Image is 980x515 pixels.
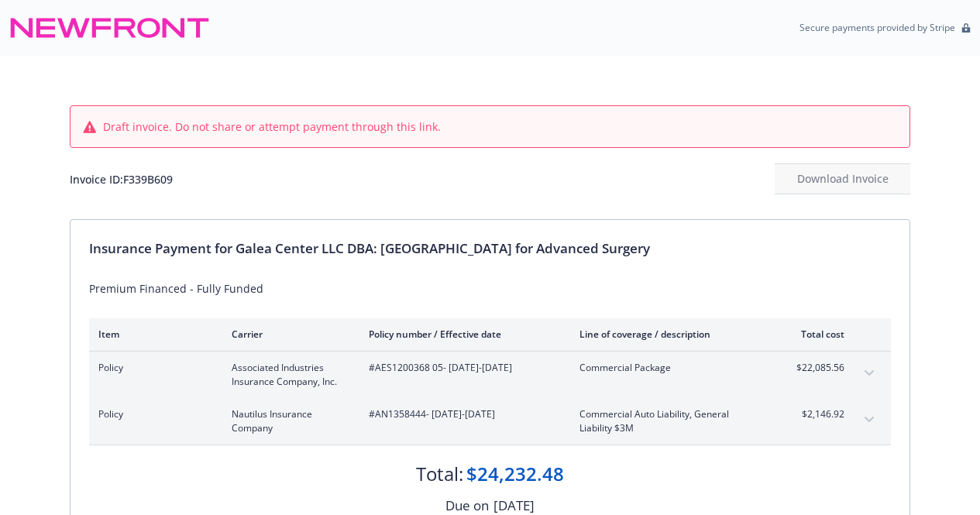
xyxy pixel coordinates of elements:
span: Commercial Auto Liability, General Liability $3M [579,407,762,435]
button: expand content [857,361,882,386]
span: Policy [98,407,207,421]
span: #AES1200368 05 - [DATE]-[DATE] [369,361,555,375]
div: Total: [416,461,463,487]
span: $22,085.56 [786,361,844,375]
span: #AN1358444 - [DATE]-[DATE] [369,407,555,421]
div: PolicyNautilus Insurance Company#AN1358444- [DATE]-[DATE]Commercial Auto Liability, General Liabi... [89,398,891,445]
div: $24,232.48 [466,461,564,487]
span: Commercial Package [579,361,762,375]
span: Associated Industries Insurance Company, Inc. [232,361,344,389]
span: Draft invoice. Do not share or attempt payment through this link. [103,118,441,135]
p: Secure payments provided by Stripe [799,21,955,34]
span: $2,146.92 [786,407,844,421]
button: Download Invoice [775,163,910,194]
div: Invoice ID: F339B609 [70,171,173,187]
div: Line of coverage / description [579,328,762,341]
div: Premium Financed - Fully Funded [89,280,891,297]
div: Carrier [232,328,344,341]
div: Item [98,328,207,341]
div: Insurance Payment for Galea Center LLC DBA: [GEOGRAPHIC_DATA] for Advanced Surgery [89,239,891,259]
div: Total cost [786,328,844,341]
div: Policy number / Effective date [369,328,555,341]
div: Download Invoice [775,164,910,194]
span: Nautilus Insurance Company [232,407,344,435]
span: Policy [98,361,207,375]
div: PolicyAssociated Industries Insurance Company, Inc.#AES1200368 05- [DATE]-[DATE]Commercial Packag... [89,352,891,398]
button: expand content [857,407,882,432]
